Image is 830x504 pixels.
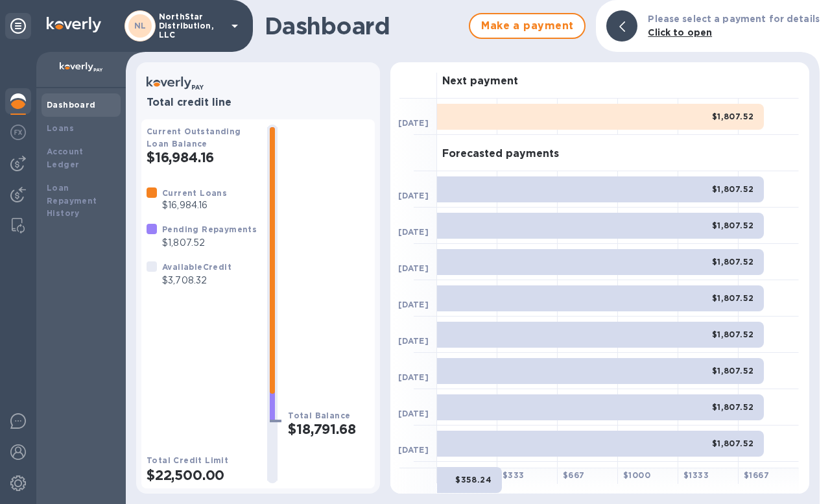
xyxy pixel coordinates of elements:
[712,221,754,230] b: $1,807.52
[47,183,97,219] b: Loan Repayment History
[442,75,518,88] h3: Next payment
[398,445,429,455] b: [DATE]
[480,18,574,34] span: Make a payment
[5,13,31,39] div: Unpin categories
[683,470,709,480] b: $ 1333
[162,198,227,212] p: $16,984.16
[398,227,429,237] b: [DATE]
[455,475,492,485] b: $358.24
[398,300,429,309] b: [DATE]
[47,17,101,32] img: Logo
[147,126,241,149] b: Current Outstanding Loan Balance
[712,257,754,267] b: $1,807.52
[10,125,26,140] img: Foreign exchange
[134,21,147,30] b: NL
[648,14,820,24] b: Please select a payment for details
[712,112,754,121] b: $1,807.52
[147,467,257,483] h2: $22,500.00
[398,191,429,200] b: [DATE]
[648,27,712,38] b: Click to open
[47,100,96,110] b: Dashboard
[398,372,429,382] b: [DATE]
[162,224,257,234] b: Pending Repayments
[162,188,227,198] b: Current Loans
[47,123,74,133] b: Loans
[147,97,370,109] h3: Total credit line
[712,402,754,412] b: $1,807.52
[744,470,769,480] b: $ 1667
[288,411,350,420] b: Total Balance
[159,12,224,40] p: NorthStar Distribution, LLC
[288,421,370,437] h2: $18,791.68
[469,13,586,39] button: Make a payment
[442,148,559,160] h3: Forecasted payments
[712,330,754,339] b: $1,807.52
[265,12,462,40] h1: Dashboard
[147,149,257,165] h2: $16,984.16
[162,274,231,287] p: $3,708.32
[503,470,525,480] b: $ 333
[398,409,429,418] b: [DATE]
[147,455,228,465] b: Total Credit Limit
[712,184,754,194] b: $1,807.52
[47,147,84,169] b: Account Ledger
[398,118,429,128] b: [DATE]
[712,438,754,448] b: $1,807.52
[162,236,257,250] p: $1,807.52
[398,263,429,273] b: [DATE]
[712,366,754,376] b: $1,807.52
[623,470,650,480] b: $ 1000
[398,336,429,346] b: [DATE]
[162,262,231,272] b: Available Credit
[712,293,754,303] b: $1,807.52
[563,470,585,480] b: $ 667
